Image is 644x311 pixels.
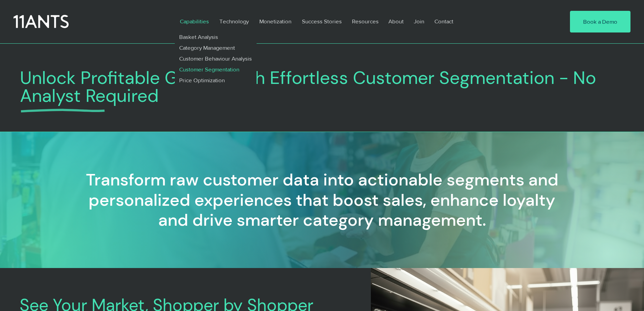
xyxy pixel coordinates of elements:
span: Book a Demo [583,18,617,26]
p: Contact [431,14,457,29]
a: Customer Behaviour Analysis [175,53,257,64]
h2: Transform raw customer data into actionable segments and personalized experiences that boost sale... [86,170,558,230]
nav: Site [175,14,549,29]
p: Success Stories [299,14,345,29]
p: About [385,14,407,29]
p: Price Optimization [176,75,228,86]
p: Resources [349,14,382,29]
a: Basket Analysis [175,31,257,42]
a: Contact [429,14,459,29]
a: Resources [347,14,383,29]
a: Category Management [175,42,257,53]
a: Book a Demo [570,11,630,32]
a: Price Optimization [175,75,257,86]
p: Technology [216,14,252,29]
p: Join [410,14,428,29]
p: Basket Analysis [176,31,221,42]
a: Join [409,14,429,29]
p: Category Management [176,42,238,53]
p: Capabilities [176,14,212,29]
p: Monetization [256,14,295,29]
a: Success Stories [297,14,347,29]
a: Customer Segmentation [175,64,257,75]
span: Unlock Profitable Growth with Effortless Customer Segmentation - No Analyst Required [20,66,596,107]
a: Capabilities [175,14,214,29]
a: About [383,14,409,29]
a: Monetization [254,14,297,29]
p: Customer Behaviour Analysis [176,53,255,64]
p: Customer Segmentation [176,64,242,75]
a: Technology [214,14,254,29]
